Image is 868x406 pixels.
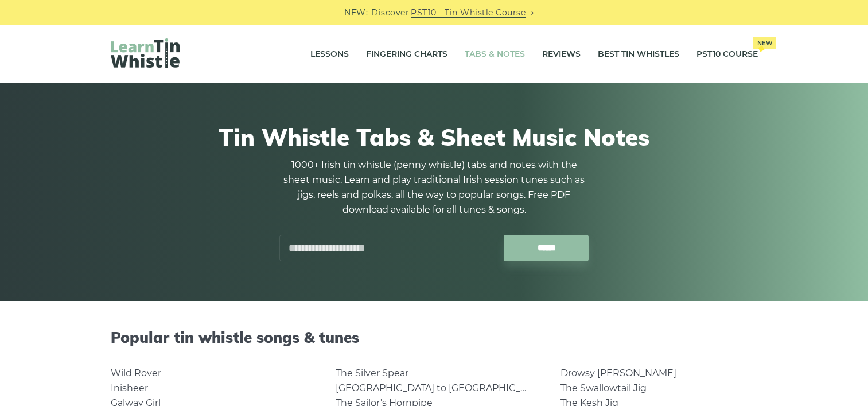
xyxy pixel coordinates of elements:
[111,38,180,68] img: LearnTinWhistle.com
[111,123,758,151] h1: Tin Whistle Tabs & Sheet Music Notes
[310,40,349,69] a: Lessons
[111,382,148,393] a: Inisheer
[465,40,525,69] a: Tabs & Notes
[753,37,776,49] span: New
[598,40,679,69] a: Best Tin Whistles
[560,382,647,393] a: The Swallowtail Jig
[542,40,581,69] a: Reviews
[560,368,676,378] a: Drowsy [PERSON_NAME]
[111,329,758,346] h2: Popular tin whistle songs & tunes
[111,368,161,378] a: Wild Rover
[336,382,547,393] a: [GEOGRAPHIC_DATA] to [GEOGRAPHIC_DATA]
[696,40,758,69] a: PST10 CourseNew
[279,158,589,217] p: 1000+ Irish tin whistle (penny whistle) tabs and notes with the sheet music. Learn and play tradi...
[366,40,447,69] a: Fingering Charts
[336,368,408,378] a: The Silver Spear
